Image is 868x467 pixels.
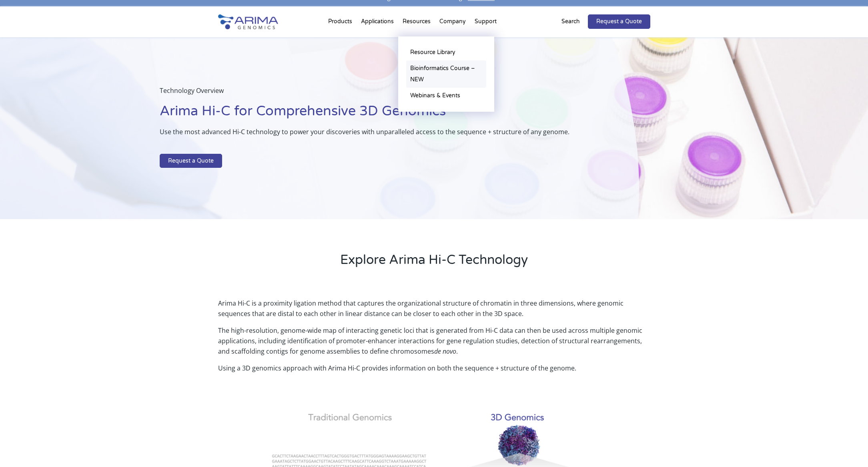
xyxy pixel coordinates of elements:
i: de novo [434,347,456,356]
a: Request a Quote [588,14,650,29]
a: Resource Library [406,44,486,60]
p: Arima Hi-C is a proximity ligation method that captures the organizational structure of chromatin... [218,298,650,325]
h2: Explore Arima Hi-C Technology [218,251,650,275]
a: Bioinformatics Course – NEW [406,60,486,88]
p: Search [561,16,580,27]
p: Technology Overview [160,85,599,102]
a: Request a Quote [160,154,222,168]
p: The high-resolution, genome-wide map of interacting genetic loci that is generated from Hi-C data... [218,325,650,363]
a: Webinars & Events [406,88,486,104]
h1: Arima Hi-C for Comprehensive 3D Genomics [160,102,599,127]
p: Using a 3D genomics approach with Arima Hi-C provides information on both the sequence + structur... [218,363,650,373]
img: Arima-Genomics-logo [218,14,278,29]
p: Use the most advanced Hi-C technology to power your discoveries with unparalleled access to the s... [160,127,599,143]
